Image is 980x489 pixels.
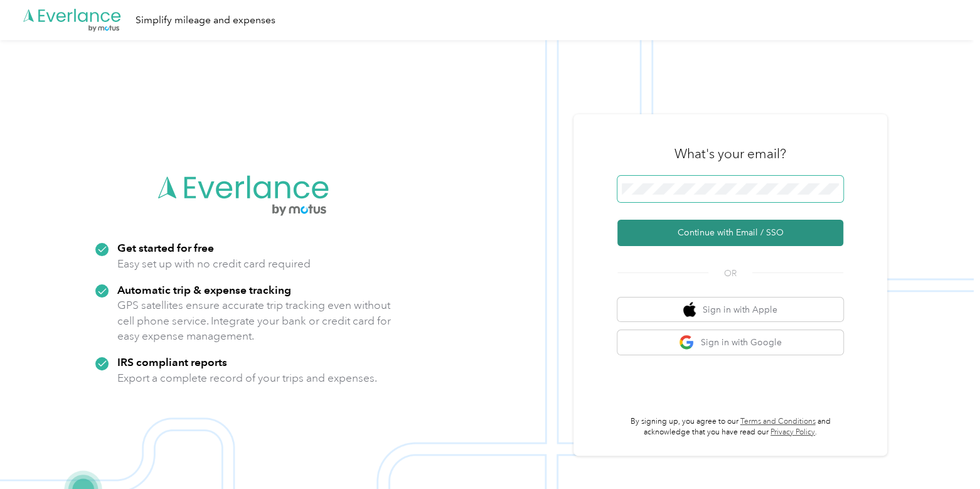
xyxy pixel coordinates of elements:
[117,370,377,386] p: Export a complete record of your trips and expenses.
[683,302,696,318] img: apple logo
[117,241,214,254] strong: Get started for free
[679,335,695,350] img: google logo
[674,145,786,163] h3: What's your email?
[617,220,843,246] button: Continue with Email / SSO
[117,283,291,296] strong: Automatic trip & expense tracking
[117,298,391,344] p: GPS satellites ensure accurate trip tracking even without cell phone service. Integrate your bank...
[117,355,227,368] strong: IRS compliant reports
[136,13,275,28] div: Simplify mileage and expenses
[770,427,815,437] a: Privacy Policy
[617,416,843,438] p: By signing up, you agree to our and acknowledge that you have read our .
[740,417,816,426] a: Terms and Conditions
[910,419,980,489] iframe: Everlance-gr Chat Button Frame
[117,256,311,272] p: Easy set up with no credit card required
[617,298,843,322] button: apple logoSign in with Apple
[708,267,752,280] span: OR
[617,330,843,355] button: google logoSign in with Google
